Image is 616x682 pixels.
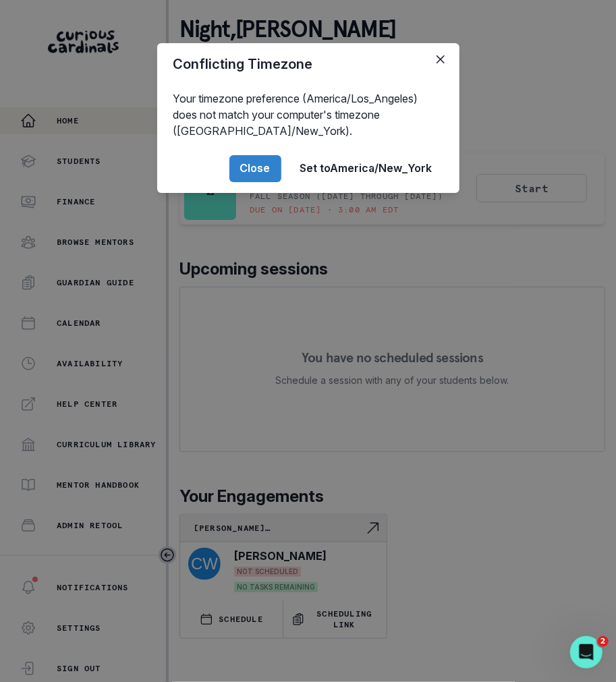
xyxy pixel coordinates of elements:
div: Your timezone preference (America/Los_Angeles) does not match your computer's timezone ([GEOGRAPH... [157,85,459,144]
button: Close [430,49,451,70]
span: 2 [598,636,609,647]
button: Set toAmerica/New_York [289,155,443,182]
header: Conflicting Timezone [157,43,459,85]
button: Close [229,155,281,182]
iframe: Intercom live chat [570,636,603,669]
